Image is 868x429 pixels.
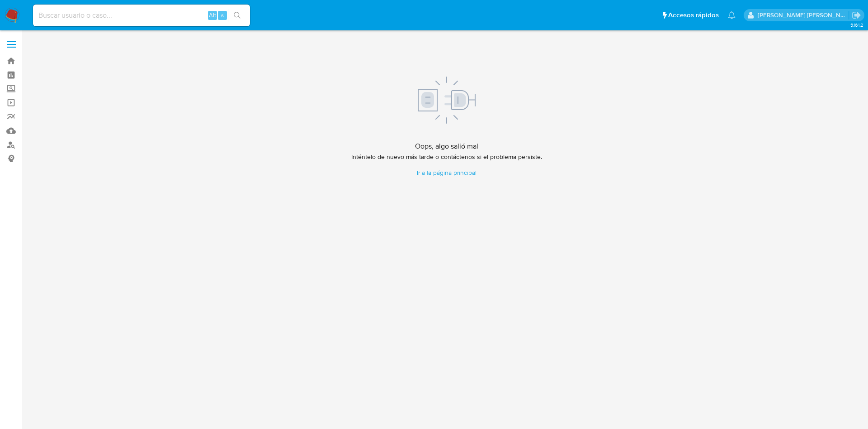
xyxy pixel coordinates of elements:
[758,11,849,19] p: sandra.helbardt@mercadolibre.com
[852,10,861,20] a: Salir
[668,10,719,20] span: Accesos rápidos
[351,142,542,151] h4: Oops, algo salió mal
[221,11,224,19] span: s
[33,10,250,21] input: Buscar usuario o caso...
[209,11,216,19] span: Alt
[351,153,542,161] p: Inténtelo de nuevo más tarde o contáctenos si el problema persiste.
[351,169,542,177] a: Ir a la página principal
[728,11,736,19] a: Notificaciones
[228,9,246,22] button: search-icon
